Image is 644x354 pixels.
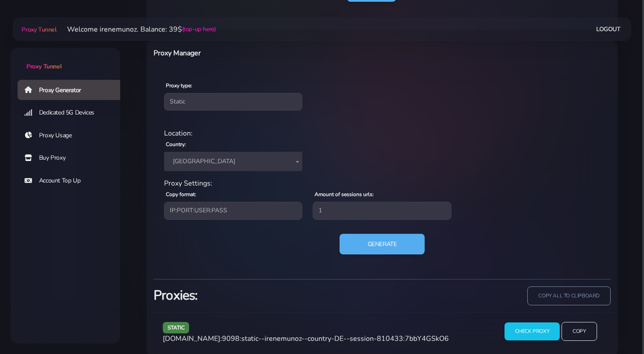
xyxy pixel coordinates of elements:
[26,62,61,71] span: Proxy Tunnel
[18,148,127,168] a: Buy Proxy
[159,178,605,189] div: Proxy Settings:
[18,80,127,100] a: Proxy Generator
[596,21,621,37] a: Logout
[18,125,127,146] a: Proxy Usage
[154,47,416,59] h6: Proxy Manager
[20,22,56,36] a: Proxy Tunnel
[18,103,127,123] a: Dedicated 5G Devices
[18,171,127,191] a: Account Top Up
[11,48,120,71] a: Proxy Tunnel
[562,322,597,341] input: Copy
[340,234,425,255] button: Generate
[159,128,605,139] div: Location:
[601,311,633,343] iframe: Webchat Widget
[315,190,374,198] label: Amount of sessions urls:
[166,140,186,148] label: Country:
[21,25,56,34] span: Proxy Tunnel
[164,152,302,171] span: Germany
[504,322,560,340] input: Check Proxy
[527,286,611,305] input: copy all to clipboard
[166,190,196,198] label: Copy format:
[57,24,216,35] li: Welcome irenemunoz. Balance: 39$
[163,322,190,333] span: static
[154,286,377,304] h3: Proxies:
[169,155,297,168] span: Germany
[163,334,449,343] span: [DOMAIN_NAME]:9098:static--irenemunoz--country-DE--session-810433:7bbY4GSkO6
[182,25,216,34] a: (top-up here)
[166,82,192,89] label: Proxy type:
